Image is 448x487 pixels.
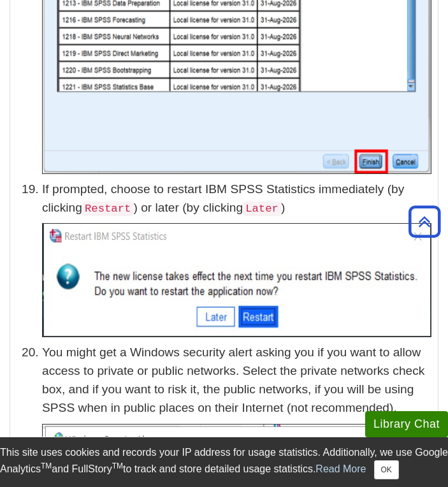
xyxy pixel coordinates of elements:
button: Library Chat [365,411,448,437]
code: Later [243,201,281,216]
p: If prompted, choose to restart IBM SPSS Statistics immediately (by clicking ) or later (by clicki... [42,180,431,217]
a: Back to Top [404,213,445,230]
sup: TM [41,462,52,470]
img: 'Restart IBM SPSS Statistics' window; 'Restart' is highlighted. [42,223,431,337]
p: You might get a Windows security alert asking you if you want to allow access to private or publi... [42,344,431,417]
button: Close [374,460,399,479]
a: Read More [315,463,366,474]
code: Restart [82,201,134,216]
sup: TM [112,462,123,470]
